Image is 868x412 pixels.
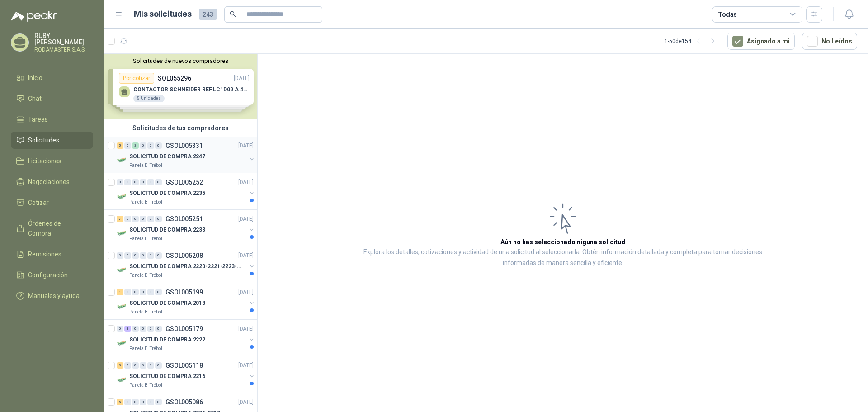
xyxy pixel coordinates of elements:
div: 0 [124,399,131,405]
span: 243 [199,9,217,20]
span: Configuración [28,270,68,280]
div: 0 [140,142,146,149]
div: 0 [147,179,154,185]
a: 0 0 0 0 0 0 GSOL005208[DATE] Company LogoSOLICITUD DE COMPRA 2220-2221-2223-2224Panela El Trébol [117,250,255,279]
p: Panela El Trébol [129,382,162,389]
div: 0 [132,399,139,405]
div: 1 [124,326,131,332]
a: Chat [11,90,93,107]
div: 0 [155,289,162,295]
p: GSOL005118 [165,362,203,369]
p: SOLICITUD DE COMPRA 2247 [129,152,205,161]
img: Company Logo [117,265,127,275]
div: 0 [132,289,139,295]
span: Tareas [28,114,48,124]
p: GSOL005252 [165,179,203,185]
div: Solicitudes de tus compradores [104,119,257,137]
a: Inicio [11,69,93,86]
span: Órdenes de Compra [28,218,85,238]
div: 0 [147,289,154,295]
p: RUBY [PERSON_NAME] [34,33,93,45]
span: Licitaciones [28,156,61,166]
a: 7 0 0 0 0 0 GSOL005251[DATE] Company LogoSOLICITUD DE COMPRA 2233Panela El Trébol [117,213,255,242]
p: GSOL005331 [165,142,203,149]
div: 0 [155,179,162,185]
div: 0 [140,326,146,332]
a: Configuración [11,266,93,284]
div: 0 [155,142,162,149]
div: 1 [117,289,123,295]
p: [DATE] [238,325,254,333]
div: 0 [132,326,139,332]
div: 0 [140,289,146,295]
div: 0 [124,142,131,149]
span: Manuales y ayuda [28,291,80,301]
img: Company Logo [117,301,127,312]
p: RODAMASTER S.A.S. [34,47,93,52]
p: SOLICITUD DE COMPRA 2222 [129,336,205,344]
div: 0 [147,399,154,405]
div: 0 [155,399,162,405]
a: Licitaciones [11,152,93,170]
span: Negociaciones [28,177,70,187]
span: Cotizar [28,198,49,208]
div: 0 [132,216,139,222]
p: GSOL005251 [165,216,203,222]
p: SOLICITUD DE COMPRA 2233 [129,226,205,234]
div: 0 [117,252,123,259]
p: GSOL005208 [165,252,203,259]
p: Explora los detalles, cotizaciones y actividad de una solicitud al seleccionarla. Obtén informaci... [348,247,778,269]
a: Tareas [11,111,93,128]
p: SOLICITUD DE COMPRA 2216 [129,372,205,381]
a: 0 0 0 0 0 0 GSOL005252[DATE] Company LogoSOLICITUD DE COMPRA 2235Panela El Trébol [117,177,255,206]
img: Logo peakr [11,11,57,22]
div: 0 [124,179,131,185]
span: Solicitudes [28,135,59,145]
button: Solicitudes de nuevos compradores [108,57,254,64]
div: 5 [117,142,123,149]
div: 0 [124,289,131,295]
a: Manuales y ayuda [11,287,93,304]
div: 0 [155,252,162,259]
p: Panela El Trébol [129,162,162,169]
span: Chat [28,94,42,104]
div: 0 [147,362,154,369]
p: Panela El Trébol [129,345,162,352]
a: Órdenes de Compra [11,215,93,242]
div: 0 [140,216,146,222]
img: Company Logo [117,338,127,349]
p: SOLICITUD DE COMPRA 2220-2221-2223-2224 [129,262,242,271]
a: Solicitudes [11,132,93,149]
div: 1 - 50 de 154 [665,34,720,48]
div: 0 [140,399,146,405]
div: 0 [140,179,146,185]
a: 1 0 0 0 0 0 GSOL005199[DATE] Company LogoSOLICITUD DE COMPRA 2018Panela El Trébol [117,287,255,316]
p: [DATE] [238,142,254,150]
div: 0 [132,362,139,369]
div: 0 [140,252,146,259]
div: 0 [155,216,162,222]
div: 0 [147,216,154,222]
div: 0 [147,252,154,259]
div: 0 [132,252,139,259]
h1: Mis solicitudes [134,8,192,21]
div: 7 [117,216,123,222]
p: [DATE] [238,215,254,223]
p: Panela El Trébol [129,199,162,206]
div: 5 [117,399,123,405]
div: 0 [117,326,123,332]
span: Inicio [28,73,42,83]
p: SOLICITUD DE COMPRA 2018 [129,299,205,308]
p: [DATE] [238,178,254,187]
h3: Aún no has seleccionado niguna solicitud [500,237,625,247]
img: Company Logo [117,228,127,239]
p: [DATE] [238,251,254,260]
p: GSOL005179 [165,326,203,332]
button: No Leídos [802,33,857,50]
div: 0 [124,252,131,259]
img: Company Logo [117,374,127,385]
div: 3 [117,362,123,369]
a: Cotizar [11,194,93,211]
p: [DATE] [238,361,254,370]
p: [DATE] [238,288,254,297]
